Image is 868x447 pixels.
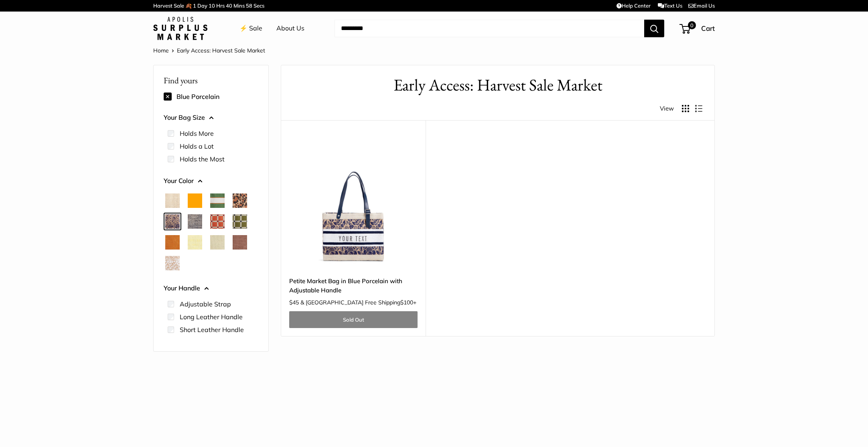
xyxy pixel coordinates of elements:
a: description_Make it yours with custom printed text.description_Transform your everyday errands in... [289,140,418,268]
a: 0 Cart [680,22,715,35]
label: Short Leather Handle [180,325,244,334]
a: Sold Out [289,311,418,328]
a: About Us [276,22,304,34]
img: Apolis: Surplus Market [153,17,207,40]
span: 0 [688,21,696,29]
button: Cheetah [233,193,247,208]
button: Your Color [164,175,258,187]
span: 10 [209,2,215,9]
span: Early Access: Harvest Sale Market [177,47,265,54]
nav: Breadcrumb [153,45,265,56]
span: 1 [193,2,196,9]
span: 40 [226,2,232,9]
span: View [660,103,674,114]
button: Your Handle [164,282,258,294]
label: Holds a Lot [180,141,214,151]
label: Adjustable Strap [180,299,231,309]
input: Search... [335,20,644,37]
span: Hrs [216,2,225,9]
span: 58 [246,2,252,9]
button: Chenille Window Sage [233,214,247,229]
button: Cognac [165,235,180,250]
button: Search [644,20,664,37]
a: Help Center [617,2,651,9]
button: Chenille Window Brick [210,214,225,229]
span: Mins [233,2,245,9]
label: Holds the Most [180,154,225,164]
button: Daisy [188,235,202,250]
a: Text Us [658,2,682,9]
button: Mint Sorbet [210,235,225,250]
img: description_Make it yours with custom printed text. [289,140,418,268]
button: Mustang [233,235,247,250]
a: Email Us [688,2,715,9]
span: $45 [289,299,299,306]
button: Display products as list [695,105,702,112]
label: Long Leather Handle [180,312,243,322]
button: Orange [188,193,202,208]
a: Petite Market Bag in Blue Porcelain with Adjustable Handle [289,276,418,295]
button: Court Green [210,193,225,208]
label: Holds More [180,129,214,138]
p: Find yours [164,72,258,88]
span: Cart [701,24,715,32]
button: White Porcelain [165,256,180,270]
h1: Early Access: Harvest Sale Market [293,73,702,97]
span: Secs [254,2,264,9]
span: & [GEOGRAPHIC_DATA] Free Shipping + [300,300,416,305]
a: Home [153,47,169,54]
button: Display products as grid [682,105,689,112]
a: ⚡️ Sale [239,22,262,34]
div: Blue Porcelain [164,90,258,103]
button: Chambray [188,214,202,229]
span: Day [197,2,207,9]
button: Blue Porcelain [165,214,180,229]
button: Your Bag Size [164,112,258,124]
span: $100 [400,299,413,306]
button: Natural [165,193,180,208]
